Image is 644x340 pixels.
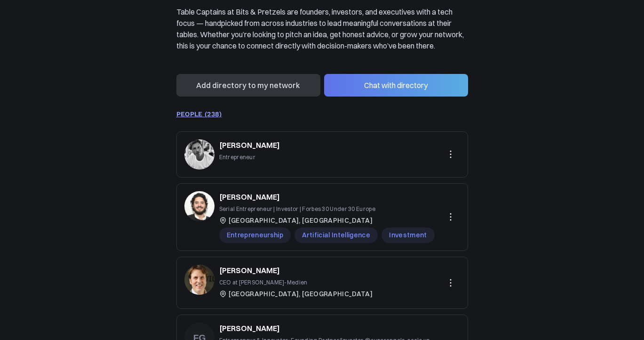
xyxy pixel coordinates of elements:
[176,110,222,118] a: PEOPLE (238)
[184,139,215,170] img: 181d44d3e9e93cea35ac9a8a949a3d6a360fcbab.jpg
[184,265,215,295] img: 3f97ad4a0fa0419950c773a7cb01cf7fa8c74bd6.jpg
[219,191,280,202] a: [PERSON_NAME]
[176,74,320,97] button: Add directory to my network
[219,278,373,287] p: CEO at [PERSON_NAME]-Medien
[184,191,215,221] img: e05fdfdca70fa0011c32e5a41a2f883565fbdcab.jpg
[219,153,280,162] p: Entrepreneur
[382,227,435,243] span: Investment
[324,74,468,97] button: Chat with directory
[294,227,378,243] span: Artificial Intelligence
[219,227,291,243] span: Entrepreneurship
[219,204,435,213] p: Serial Entrepreneur | Investor | Forbes 30 Under 30 Europe
[219,323,280,334] a: [PERSON_NAME]
[219,139,280,151] a: [PERSON_NAME]
[176,6,468,51] p: Table Captains at Bits & Pretzels are founders, investors, and executives with a tech focus — han...
[219,265,280,276] a: [PERSON_NAME]
[229,289,373,299] span: [GEOGRAPHIC_DATA], [GEOGRAPHIC_DATA]
[229,215,373,226] span: [GEOGRAPHIC_DATA], [GEOGRAPHIC_DATA]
